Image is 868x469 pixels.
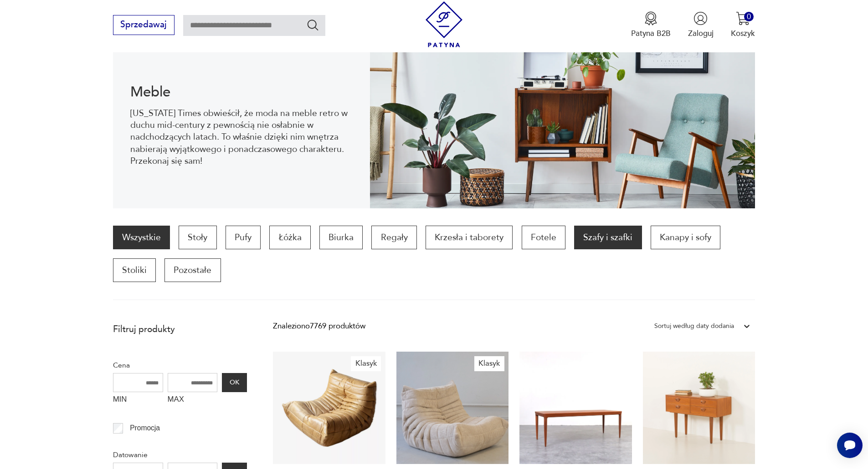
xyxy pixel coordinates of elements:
button: 0Koszyk [731,11,755,39]
h1: Meble [130,86,352,99]
p: Patyna B2B [631,28,671,39]
button: Zaloguj [688,11,714,39]
p: Koszyk [731,28,755,39]
a: Kanapy i sofy [651,226,720,249]
iframe: Smartsupp widget button [837,433,863,458]
img: Ikona koszyka [736,11,750,25]
a: Ikona medaluPatyna B2B [631,11,671,39]
p: [US_STATE] Times obwieścił, że moda na meble retro w duchu mid-century z pewnością nie osłabnie w... [130,107,352,167]
button: Sprzedawaj [113,15,175,35]
a: Stoliki [113,258,156,282]
div: 0 [744,12,754,21]
a: Pufy [226,226,261,249]
div: Sortuj według daty dodania [654,320,734,332]
a: Pozostałe [164,258,221,282]
a: Sprzedawaj [113,22,175,29]
p: Datowanie [113,449,247,461]
a: Regały [371,226,416,249]
img: Ikona medalu [644,11,658,25]
label: MIN [113,392,163,409]
p: Filtruj produkty [113,323,247,335]
button: OK [222,373,247,392]
a: Łóżka [269,226,310,249]
img: Meble [370,45,755,208]
p: Promocja [130,422,160,434]
p: Zaloguj [688,28,714,39]
img: Patyna - sklep z meblami i dekoracjami vintage [421,1,467,47]
a: Wszystkie [113,226,170,249]
img: Ikonka użytkownika [693,11,708,25]
button: Patyna B2B [631,11,671,39]
p: Cena [113,359,247,371]
label: MAX [168,392,218,409]
a: Fotele [522,226,565,249]
a: Biurka [319,226,363,249]
a: Szafy i szafki [574,226,642,249]
div: Znaleziono 7769 produktów [273,320,365,332]
a: Stoły [179,226,216,249]
a: Krzesła i taborety [426,226,513,249]
button: Szukaj [306,18,319,31]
